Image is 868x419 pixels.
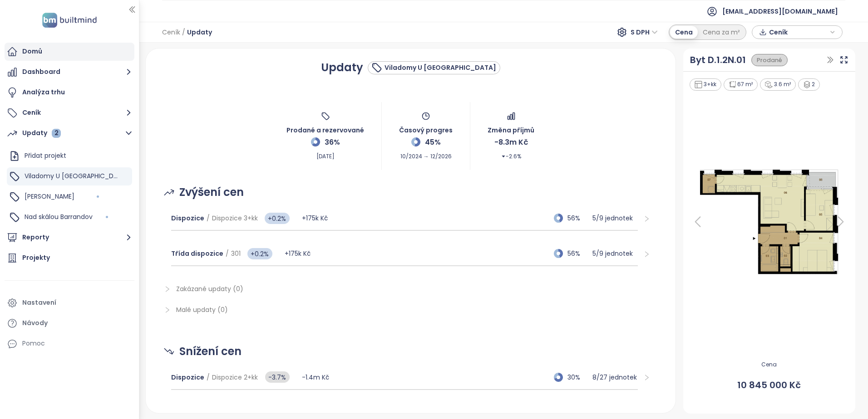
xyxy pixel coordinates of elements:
button: Ceník [5,104,134,122]
a: Byt D.1.2N.01 [690,53,746,67]
div: Prodané [751,54,788,66]
span: -2.6% [501,148,521,161]
div: 2 [798,78,820,91]
span: 301 [231,249,241,258]
span: right [643,251,650,258]
div: Viladomy U [GEOGRAPHIC_DATA] [7,167,132,185]
span: 10 845 000 Kč [689,378,850,392]
div: button [757,25,838,39]
span: Třída dispozice [171,249,223,258]
div: 3.6 m² [760,78,796,91]
span: right [164,307,171,313]
span: [PERSON_NAME] [25,192,74,201]
a: Analýza trhu [5,83,134,102]
span: 56% [567,213,587,223]
span: / [207,214,210,223]
div: Cena [670,26,698,39]
span: S DPH [631,25,658,39]
div: Nastavení [22,297,56,308]
p: 5 / 9 jednotek [592,213,638,223]
div: Přidat projekt [7,147,132,165]
span: -1.4m Kč [302,373,329,382]
span: +175k Kč [302,214,328,223]
div: 2 [52,129,61,138]
span: Viladomy U [GEOGRAPHIC_DATA] [25,171,128,180]
span: Ceník [769,25,828,39]
span: / [182,24,185,40]
span: right [643,374,650,381]
div: Projekty [22,252,50,263]
span: +0.2% [265,213,290,224]
span: / [226,249,229,258]
span: Prodané a rezervované [286,121,364,135]
a: Návody [5,314,134,332]
span: 56% [567,248,587,258]
span: 36% [325,136,340,148]
div: [PERSON_NAME] [7,188,132,206]
img: logo [39,11,99,29]
p: 8 / 27 jednotek [592,372,638,382]
span: Nad skálou Barrandov [25,212,93,221]
p: 5 / 9 jednotek [592,248,638,258]
span: 30% [567,372,587,382]
span: right [164,286,171,292]
span: Zakázané updaty (0) [176,284,243,293]
button: Dashboard [5,63,134,81]
span: Zvýšení cen [179,184,244,201]
span: caret-down [501,154,506,159]
span: Dispozice [171,373,204,382]
a: Nastavení [5,294,134,312]
div: Nad skálou Barrandov [7,208,132,226]
a: Domů [5,43,134,61]
span: 45% [425,136,441,148]
h1: Updaty [321,59,363,76]
span: Ceník [162,24,180,40]
div: Přidat projekt [25,150,66,161]
button: Updaty 2 [5,124,134,142]
div: Analýza trhu [22,87,65,98]
span: [EMAIL_ADDRESS][DOMAIN_NAME] [722,0,838,22]
div: Cena za m² [698,26,745,39]
span: Dispozice 2+kk [212,373,258,382]
span: Časový progres [399,121,453,135]
div: Pomoc [22,338,45,349]
span: +0.2% [247,248,272,259]
span: [DATE] [316,148,335,161]
span: Malé updaty (0) [176,305,228,314]
div: Pomoc [5,335,134,353]
span: / [207,373,210,382]
span: +175k Kč [285,249,311,258]
a: Projekty [5,249,134,267]
div: 3+kk [690,78,721,91]
div: 67 m² [724,78,758,91]
span: right [643,215,650,222]
div: Návody [22,317,48,329]
div: Updaty [22,127,61,139]
span: -8.3m Kč [494,136,528,148]
span: Dispozice [171,214,204,223]
span: 10/2024 → 12/2026 [400,148,452,161]
span: Cena [689,361,850,369]
span: -3.7% [265,371,290,383]
div: Domů [22,46,42,57]
img: Floor plan [689,165,850,278]
button: Reporty [5,229,134,247]
span: Změna příjmů [488,121,534,135]
span: Dispozice 3+kk [212,214,258,223]
div: Viladomy U [GEOGRAPHIC_DATA] [385,63,496,73]
span: Snížení cen [179,343,242,360]
span: Updaty [187,24,212,40]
